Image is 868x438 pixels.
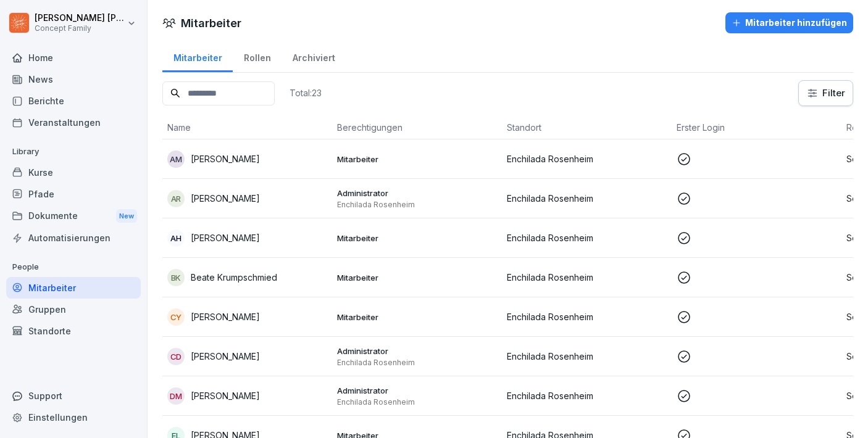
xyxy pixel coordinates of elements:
[337,200,497,210] p: Enchilada Rosenheim
[337,272,497,283] p: Mitarbeiter
[507,350,667,363] p: Enchilada Rosenheim
[6,299,141,320] a: Gruppen
[191,310,260,323] p: [PERSON_NAME]
[337,385,497,396] p: Administrator
[6,47,141,68] a: Home
[6,277,141,299] a: Mitarbeiter
[507,389,667,402] p: Enchilada Rosenheim
[233,41,282,72] a: Rollen
[6,90,141,112] a: Berichte
[167,348,185,365] div: CD
[6,407,141,428] a: Einstellungen
[337,345,497,357] p: Administrator
[191,192,260,205] p: [PERSON_NAME]
[282,41,346,72] a: Archiviert
[6,385,141,407] div: Support
[732,16,847,30] div: Mitarbeiter hinzufügen
[337,397,497,407] p: Enchilada Rosenheim
[6,320,141,342] a: Standorte
[332,116,502,139] th: Berechtigungen
[337,312,497,323] p: Mitarbeiter
[806,87,845,99] div: Filter
[6,257,141,277] p: People
[725,12,853,33] button: Mitarbeiter hinzufügen
[35,13,125,23] p: [PERSON_NAME] [PERSON_NAME]
[507,192,667,205] p: Enchilada Rosenheim
[191,152,260,165] p: [PERSON_NAME]
[290,87,322,99] p: Total: 23
[799,81,853,105] button: Filter
[162,41,233,72] a: Mitarbeiter
[6,68,141,90] a: News
[507,231,667,244] p: Enchilada Rosenheim
[507,310,667,323] p: Enchilada Rosenheim
[507,271,667,284] p: Enchilada Rosenheim
[191,271,277,284] p: Beate Krumpschmied
[167,151,185,168] div: am
[167,190,185,207] div: AR
[167,387,185,405] div: DM
[191,231,260,244] p: [PERSON_NAME]
[672,116,841,139] th: Erster Login
[167,269,185,286] div: BK
[6,112,141,133] a: Veranstaltungen
[191,389,260,402] p: [PERSON_NAME]
[6,162,141,183] a: Kurse
[337,188,497,199] p: Administrator
[6,205,141,228] div: Dokumente
[337,358,497,368] p: Enchilada Rosenheim
[337,154,497,165] p: Mitarbeiter
[6,142,141,162] p: Library
[507,152,667,165] p: Enchilada Rosenheim
[162,116,332,139] th: Name
[6,183,141,205] a: Pfade
[191,350,260,363] p: [PERSON_NAME]
[6,227,141,249] a: Automatisierungen
[502,116,672,139] th: Standort
[116,209,137,223] div: New
[167,308,185,326] div: CY
[181,15,241,31] h1: Mitarbeiter
[337,233,497,244] p: Mitarbeiter
[6,205,141,228] a: DokumenteNew
[35,24,125,33] p: Concept Family
[167,229,185,247] div: AH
